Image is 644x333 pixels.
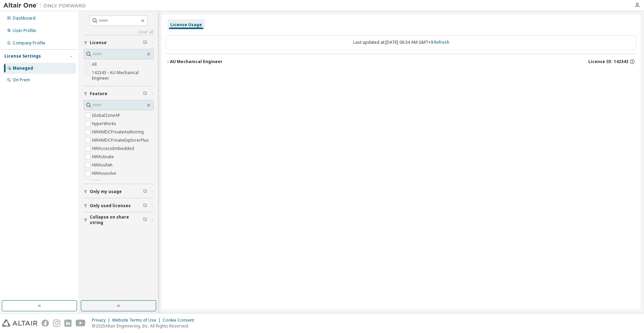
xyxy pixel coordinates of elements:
span: Feature [90,91,107,97]
span: Only my usage [90,189,122,194]
label: HWAccessEmbedded [92,144,136,153]
img: linkedin.svg [64,320,72,327]
label: All [92,60,98,69]
span: Only used licenses [90,203,131,209]
div: Website Terms of Use [112,317,163,323]
label: GlobalZoneAP [92,111,122,120]
span: Clear filter [143,40,147,46]
div: Dashboard [13,16,35,21]
div: Cookie Consent [163,317,198,323]
div: Privacy [92,317,112,323]
label: HyperWorks [92,120,118,128]
div: License Usage [170,22,202,28]
button: Feature [84,86,153,101]
div: Last updated at: [DATE] 06:34 AM GMT+9 [166,35,636,50]
img: Altair One [3,2,89,9]
label: HWAcufwh [92,161,114,169]
p: © 2025 Altair Engineering, Inc. All Rights Reserved. [92,323,198,329]
div: User Profile [13,28,36,33]
label: HWActivate [92,153,115,161]
label: HWAMDCPrivateAuthoring [92,128,145,136]
div: Company Profile [13,40,45,46]
button: Only used licenses [84,198,153,213]
span: Clear filter [143,217,147,223]
button: AU Mechanical EngineerLicense ID: 142343 [166,54,636,69]
button: Only my usage [84,184,153,199]
a: Refresh [434,39,449,45]
button: Collapse on share string [84,212,153,228]
div: License Settings [4,53,41,59]
label: 142343 - AU Mechanical Engineer [92,69,153,82]
span: License [90,40,107,46]
img: youtube.svg [76,320,86,327]
label: HWAcutrace [92,178,117,186]
label: HWAMDCPrivateExplorerPlus [92,136,150,144]
span: Clear filter [143,203,147,209]
img: altair_logo.svg [2,320,37,327]
a: Clear all [84,29,153,35]
span: License ID: 142343 [588,59,628,64]
label: HWAcusolve [92,169,118,178]
img: instagram.svg [53,320,60,327]
span: Clear filter [143,91,147,97]
div: On Prem [13,77,30,83]
img: facebook.svg [42,320,49,327]
div: Managed [13,65,33,71]
div: AU Mechanical Engineer [170,59,223,64]
span: Collapse on share string [90,214,143,225]
span: Clear filter [143,189,147,194]
button: License [84,35,153,50]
